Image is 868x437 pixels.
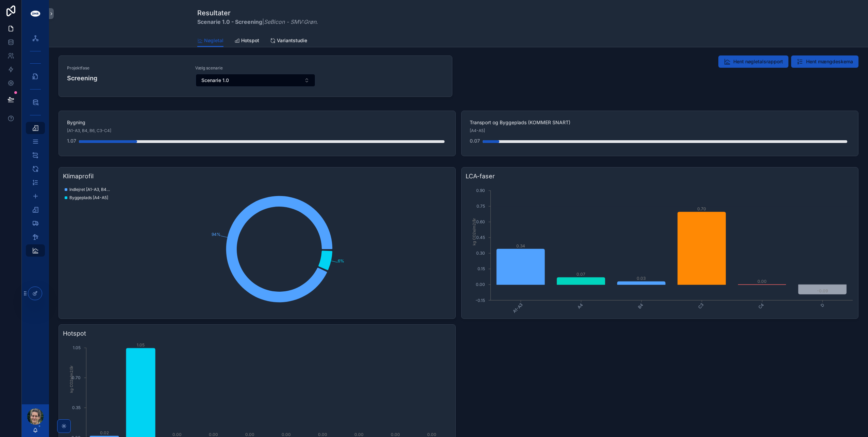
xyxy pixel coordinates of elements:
tspan: 6% [338,258,344,263]
img: App logo [30,8,41,19]
span: Bygning [67,119,447,126]
div: scrollable content [22,27,49,265]
span: [A1-A3, B4, B6, C3-C4] [67,128,111,133]
strong: Scenarie 1.0 - Screening [197,18,262,25]
tspan: 0.00 [427,432,436,437]
button: Select Button [196,74,315,87]
span: Scenarie 1.0 [201,77,229,84]
span: Variantstudie [277,37,307,44]
span: Hent nøgletalsrapport [733,58,783,65]
span: Hent mængdeskema [806,58,853,65]
tspan: 0.00 [209,432,218,437]
tspan: 0.70 [72,375,81,380]
span: | . [197,18,318,26]
span: Nøgletal [204,37,223,44]
tspan: kg CO2e/m2/år [472,218,477,245]
tspan: 0.03 [637,276,646,281]
tspan: -0.09 [817,288,828,293]
h1: Resultater [197,8,318,18]
tspan: 0.70 [697,206,706,211]
div: 1.07 [67,134,76,148]
span: Hotspot [241,37,259,44]
span: [A4-A5] [470,128,485,133]
span: Transport og Byggeplads (KOMMER SNART) [470,119,850,126]
h4: Screening [67,74,187,83]
tspan: 0.75 [477,204,485,209]
button: Hent nøgletalsrapport [718,55,788,68]
tspan: 0.00 [391,432,400,437]
tspan: 0.15 [478,266,485,271]
h3: LCA-faser [466,172,854,181]
tspan: 0.00 [282,432,291,437]
tspan: A1-A3 [512,302,524,314]
tspan: 94% [212,232,221,237]
span: Indlejret [A1-A3, B4, C3-C4] [69,187,110,192]
span: Projektfase [67,65,187,71]
tspan: kg CO2e/m2/år [69,366,74,393]
tspan: 0.30 [476,250,485,256]
span: Byggeplads [A4-A5] [69,195,108,200]
tspan: 0.60 [476,219,485,224]
tspan: -0.15 [475,298,485,303]
tspan: 0.00 [354,432,364,437]
a: Nøgletal [197,34,223,47]
tspan: 1.05 [137,342,145,347]
tspan: C3 [697,302,705,310]
tspan: B4 [637,302,644,310]
tspan: 0.00 [476,282,485,287]
a: Variantstudie [270,34,307,48]
tspan: 0.00 [757,279,767,284]
tspan: A4 [577,302,584,310]
a: Hotspot [234,34,259,48]
tspan: 0.02 [100,430,109,435]
div: 0.07 [470,134,480,148]
tspan: 0.07 [577,272,585,277]
div: chart [466,184,854,314]
button: Hent mængdeskema [791,55,858,68]
tspan: 0.35 [72,405,81,410]
div: chart [63,184,451,314]
h3: Hotspot [63,329,451,338]
h3: Klimaprofil [63,172,451,181]
tspan: 0.34 [516,243,525,248]
tspan: 0.45 [476,235,485,240]
em: SeBicon - SMV:Grøn [264,18,316,25]
span: Vælg scenarie [195,65,315,71]
tspan: C4 [757,302,765,310]
tspan: D [819,302,825,308]
tspan: 0.90 [476,188,485,193]
tspan: 0.00 [172,432,182,437]
tspan: 0.00 [245,432,254,437]
tspan: 1.05 [73,345,81,350]
tspan: 0.00 [318,432,327,437]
